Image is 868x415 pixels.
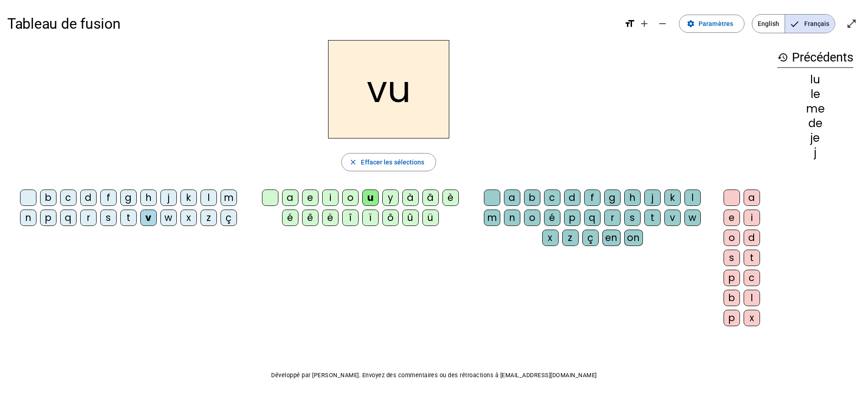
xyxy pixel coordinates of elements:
[361,157,424,168] span: Effacer les sélections
[282,190,298,206] div: a
[442,190,459,206] div: è
[221,210,237,226] div: ç
[724,310,740,326] div: p
[724,210,740,226] div: e
[302,210,318,226] div: ê
[752,14,835,33] mat-button-toggle-group: Language selection
[422,210,439,226] div: ü
[20,210,36,226] div: n
[120,210,137,226] div: t
[644,190,661,206] div: j
[349,158,357,166] mat-icon: close
[724,230,740,246] div: o
[200,190,217,206] div: l
[160,190,177,206] div: j
[604,190,621,206] div: g
[302,190,318,206] div: e
[322,210,339,226] div: ë
[639,18,650,29] mat-icon: add
[484,210,500,226] div: m
[624,230,643,246] div: on
[744,270,760,286] div: c
[604,210,621,226] div: r
[382,210,399,226] div: ô
[657,18,668,29] mat-icon: remove
[744,190,760,206] div: a
[724,250,740,266] div: s
[282,210,298,226] div: é
[60,190,77,206] div: c
[624,210,641,226] div: s
[744,290,760,306] div: l
[846,18,857,29] mat-icon: open_in_full
[542,230,559,246] div: x
[664,210,681,226] div: v
[684,210,701,226] div: w
[80,190,97,206] div: d
[777,89,853,100] div: le
[7,370,861,381] p: Développé par [PERSON_NAME]. Envoyez des commentaires ou des rétroactions à [EMAIL_ADDRESS][DOMAI...
[777,47,853,68] h3: Précédents
[100,190,117,206] div: f
[777,52,788,63] mat-icon: history
[100,210,117,226] div: s
[40,210,56,226] div: p
[842,15,861,33] button: Entrer en plein écran
[584,210,601,226] div: q
[752,15,785,33] span: English
[160,210,177,226] div: w
[744,230,760,246] div: d
[582,230,599,246] div: ç
[402,190,419,206] div: à
[60,210,77,226] div: q
[777,118,853,129] div: de
[602,230,621,246] div: en
[362,210,379,226] div: ï
[653,15,672,33] button: Diminuer la taille de la police
[584,190,601,206] div: f
[544,190,560,206] div: c
[200,210,217,226] div: z
[785,15,835,33] span: Français
[524,210,540,226] div: o
[180,210,197,226] div: x
[744,310,760,326] div: x
[624,190,641,206] div: h
[140,210,157,226] div: v
[322,190,339,206] div: i
[684,190,701,206] div: l
[699,18,733,29] span: Paramètres
[504,190,520,206] div: a
[777,133,853,143] div: je
[724,270,740,286] div: p
[180,190,197,206] div: k
[120,190,137,206] div: g
[777,103,853,114] div: me
[644,210,661,226] div: t
[382,190,399,206] div: y
[687,20,695,28] mat-icon: settings
[40,190,56,206] div: b
[328,40,449,138] h2: vu
[724,290,740,306] div: b
[221,190,237,206] div: m
[342,210,359,226] div: î
[744,210,760,226] div: i
[342,190,359,206] div: o
[544,210,560,226] div: é
[635,15,653,33] button: Augmenter la taille de la police
[7,9,617,38] h1: Tableau de fusion
[564,190,580,206] div: d
[744,250,760,266] div: t
[777,74,853,85] div: lu
[341,153,436,171] button: Effacer les sélections
[422,190,439,206] div: â
[679,15,745,33] button: Paramètres
[562,230,579,246] div: z
[362,190,379,206] div: u
[524,190,540,206] div: b
[504,210,520,226] div: n
[140,190,157,206] div: h
[664,190,681,206] div: k
[80,210,97,226] div: r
